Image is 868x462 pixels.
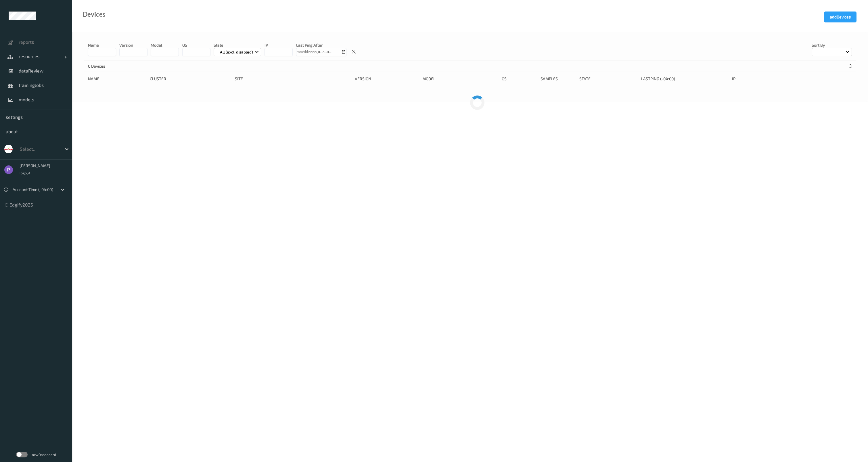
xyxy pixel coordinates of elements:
[235,76,351,82] div: site
[355,76,419,82] div: version
[812,42,852,48] p: Sort by
[265,42,293,48] p: IP
[422,76,498,82] div: model
[151,42,179,48] p: model
[641,76,728,82] div: lastPing (-04:00)
[150,76,231,82] div: cluster
[88,63,131,69] p: 0 Devices
[119,42,147,48] p: version
[218,49,255,55] p: All (excl. disabled)
[88,42,116,48] p: Name
[541,76,575,82] div: samples
[214,42,262,48] p: State
[502,76,536,82] div: OS
[824,12,856,22] button: addDevices
[83,12,106,17] div: devices
[88,76,146,82] div: name
[182,42,210,48] p: OS
[296,42,346,48] p: Last Ping After
[579,76,637,82] div: state
[732,76,802,82] div: ip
